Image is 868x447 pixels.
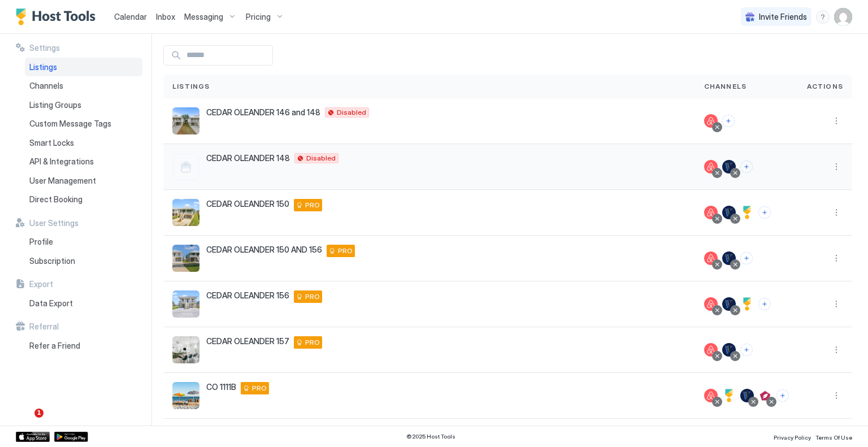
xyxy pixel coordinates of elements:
button: More options [830,160,843,173]
span: CEDAR OLEANDER 148 [206,153,290,163]
span: Listings [163,17,203,34]
span: 1 [34,409,44,418]
span: User Settings [29,218,79,228]
span: PRO [305,200,320,210]
span: CEDAR OLEANDER 150 AND 156 [206,245,322,255]
button: Connect channels [740,344,753,356]
span: Listings [29,62,57,72]
a: Listing Groups [25,96,142,115]
span: Pricing [246,12,271,22]
button: More options [830,297,843,311]
a: App Store [16,432,50,442]
a: API & Integrations [25,152,142,171]
span: © 2025 Host Tools [406,433,455,440]
a: Listings [25,58,142,77]
button: More options [830,114,843,128]
a: Terms Of Use [815,431,852,442]
span: Data Export [29,298,73,309]
span: CEDAR OLEANDER 150 [206,199,289,209]
a: Smart Locks [25,133,142,153]
span: PRO [338,246,353,256]
span: Calendar [114,12,147,21]
button: Connect channels [722,115,735,127]
div: listing image [172,245,199,272]
a: User Management [25,171,142,190]
a: Calendar [114,11,147,23]
span: Subscription [29,256,75,266]
button: Connect channels [740,252,753,264]
button: Connect channels [758,206,771,219]
a: Channels [25,76,142,96]
button: More options [830,251,843,265]
span: Channels [704,81,747,92]
span: Messaging [184,12,223,22]
iframe: Intercom live chat [11,409,38,436]
span: Listing Groups [29,100,81,110]
span: Profile [29,237,53,247]
span: CO 1111B [206,382,236,392]
span: Terms Of Use [815,434,852,441]
span: Custom Message Tags [29,119,111,129]
span: Invite Friends [759,12,807,22]
div: listing image [172,107,199,134]
button: Connect channels [758,298,771,310]
a: Custom Message Tags [25,114,142,133]
span: Settings [29,43,60,53]
div: menu [816,10,830,24]
button: More options [830,206,843,219]
span: Channels [29,81,63,91]
a: Google Play Store [54,432,88,442]
span: Privacy Policy [774,434,811,441]
div: listing image [172,290,199,318]
span: Smart Locks [29,138,74,148]
input: Input Field [182,46,272,65]
span: Refer a Friend [29,341,80,351]
button: Connect channels [776,389,789,402]
span: Export [29,279,53,289]
div: menu [830,297,843,311]
span: CEDAR OLEANDER 157 [206,336,289,346]
div: menu [830,251,843,265]
a: Direct Booking [25,190,142,209]
a: Privacy Policy [774,431,811,442]
a: Refer a Friend [25,336,142,355]
span: Inbox [156,12,175,21]
div: listing image [172,382,199,409]
span: Listings [172,81,210,92]
span: Direct Booking [29,194,83,205]
div: menu [830,206,843,219]
span: API & Integrations [29,157,94,167]
a: Subscription [25,251,142,271]
span: PRO [305,292,320,302]
div: listing image [172,199,199,226]
span: CEDAR OLEANDER 156 [206,290,289,301]
a: Inbox [156,11,175,23]
a: Host Tools Logo [16,8,101,25]
div: menu [830,160,843,173]
span: PRO [252,383,267,393]
button: Connect channels [740,160,753,173]
span: Actions [807,81,843,92]
div: menu [830,114,843,128]
div: menu [830,389,843,402]
span: PRO [305,337,320,348]
div: menu [830,343,843,357]
div: listing image [172,336,199,363]
div: User profile [834,8,852,26]
a: Data Export [25,294,142,313]
button: More options [830,389,843,402]
button: More options [830,343,843,357]
a: Profile [25,232,142,251]
span: CEDAR OLEANDER 146 and 148 [206,107,320,118]
span: Referral [29,322,59,332]
span: User Management [29,176,96,186]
